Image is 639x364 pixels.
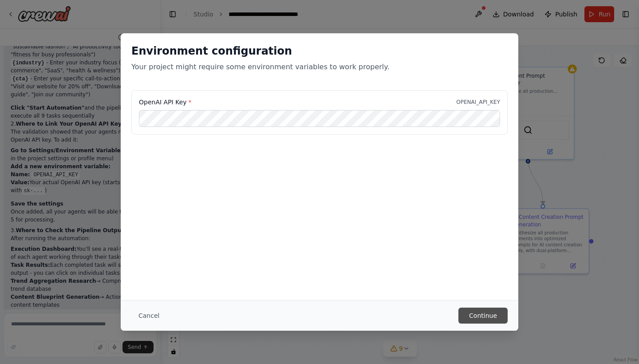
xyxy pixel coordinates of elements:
p: Your project might require some environment variables to work properly. [131,62,508,72]
button: Continue [458,308,508,324]
p: OPENAI_API_KEY [456,99,500,106]
label: OpenAI API Key [139,98,192,107]
button: Cancel [131,308,166,324]
h2: Environment configuration [131,44,508,58]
